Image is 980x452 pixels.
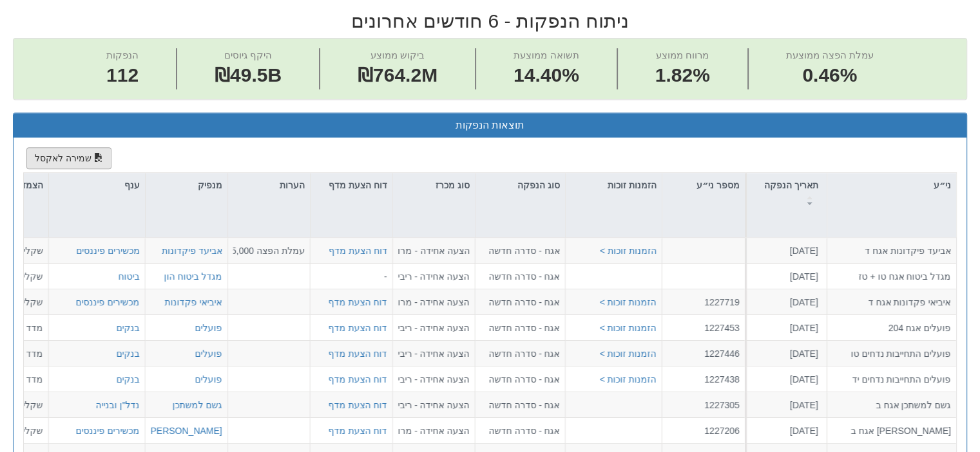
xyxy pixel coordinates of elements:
div: תאריך הנפקה [747,173,827,212]
div: דוח הצעת מדף [311,173,392,212]
h3: תוצאות הנפקות [23,120,957,131]
div: גשם למשתכן [173,399,222,411]
div: פועלים התחייבות נדחים טו [832,347,951,360]
div: [DATE] [751,347,818,360]
div: מנפיק [146,173,227,197]
button: מגדל ביטוח הון [164,270,222,283]
div: הצעה אחידה - מרווח [398,296,470,309]
div: 1227438 [668,373,740,386]
a: דוח הצעת מדף [329,400,387,410]
span: הנפקות [106,50,139,60]
button: הזמנות זוכות > [600,244,657,257]
a: דוח הצעת מדף [329,374,387,384]
div: הצעה אחידה - ריבית [398,399,470,411]
div: מספר ני״ע [662,173,745,197]
button: אביעד פיקדונות [162,244,222,257]
button: נדל"ן ובנייה [96,399,140,411]
div: הצעה אחידה - מרווח [398,424,470,437]
div: הצעה אחידה - ריבית [398,347,470,360]
button: פועלים [195,373,222,386]
button: ביטוח [119,270,140,283]
div: 1227453 [668,321,740,334]
a: דוח הצעת מדף [329,426,387,436]
div: אגח - סדרה חדשה [481,399,560,411]
button: הזמנות זוכות > [600,296,657,309]
div: אגח - סדרה חדשה [481,424,560,437]
div: איביאי פקדונות אגח ד [832,296,951,309]
div: 1227206 [668,424,740,437]
div: אגח - סדרה חדשה [481,347,560,360]
div: מגדל ביטוח אגח טו + טז [832,270,951,283]
button: איביאי פקדונות [165,296,222,309]
div: [DATE] [751,321,818,334]
button: הזמנות זוכות > [600,321,657,334]
div: אגח - סדרה חדשה [481,321,560,334]
div: עמלת הפצה 25,000 ₪ [233,244,305,257]
a: דוח הצעת מדף [329,323,387,333]
div: אביעד פיקדונות אגח ד [832,244,951,257]
div: הצעה אחידה - ריבית [398,321,470,334]
h2: ניתוח הנפקות - 6 חודשים אחרונים [13,10,967,32]
span: - [385,271,388,282]
div: סוג הנפקה [476,173,565,197]
button: [PERSON_NAME] [148,424,222,437]
span: היקף גיוסים [224,50,272,60]
button: שמירה לאקסל [26,147,111,169]
div: פועלים התחייבות נדחים יד [832,373,951,386]
div: [PERSON_NAME] אגח ב [832,424,951,437]
span: עמלת הפצה ממוצעת [786,50,874,60]
span: מרווח ממוצע [656,50,709,60]
span: ביקוש ממוצע [370,50,425,60]
div: סוג מכרז [393,173,475,197]
span: תשואה ממוצעת [514,50,579,60]
button: פועלים [195,321,222,334]
span: 1.82% [655,62,710,89]
div: 1227305 [668,399,740,411]
span: ₪764.2M [358,64,437,86]
div: [DATE] [751,399,818,411]
div: גשם למשתכן אגח ב [832,399,951,411]
span: 112 [106,62,139,89]
div: [DATE] [751,296,818,309]
span: ₪49.5B [215,64,282,86]
div: 1227719 [668,296,740,309]
div: הצעה אחידה - ריבית [398,373,470,386]
div: פועלים אגח 204 [832,321,951,334]
button: מכשירים פיננסים [76,244,140,257]
div: אגח - סדרה חדשה [481,244,560,257]
div: [DATE] [751,270,818,283]
div: ענף [49,173,145,197]
a: דוח הצעת מדף [329,348,387,359]
div: [DATE] [751,424,818,437]
div: אגח - סדרה חדשה [481,373,560,386]
div: ני״ע [827,173,956,197]
button: מכשירים פיננסים [76,424,140,437]
button: מכשירים פיננסים [76,296,140,309]
button: בנקים [117,321,140,334]
button: הזמנות זוכות > [600,373,657,386]
div: [DATE] [751,244,818,257]
div: הצעה אחידה - ריבית [398,270,470,283]
button: בנקים [117,347,140,360]
a: דוח הצעת מדף [329,297,387,307]
a: דוח הצעת מדף [329,246,387,256]
div: 1227446 [668,347,740,360]
span: 14.40% [514,62,579,89]
button: בנקים [117,373,140,386]
button: הזמנות זוכות > [600,347,657,360]
button: פועלים [195,347,222,360]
